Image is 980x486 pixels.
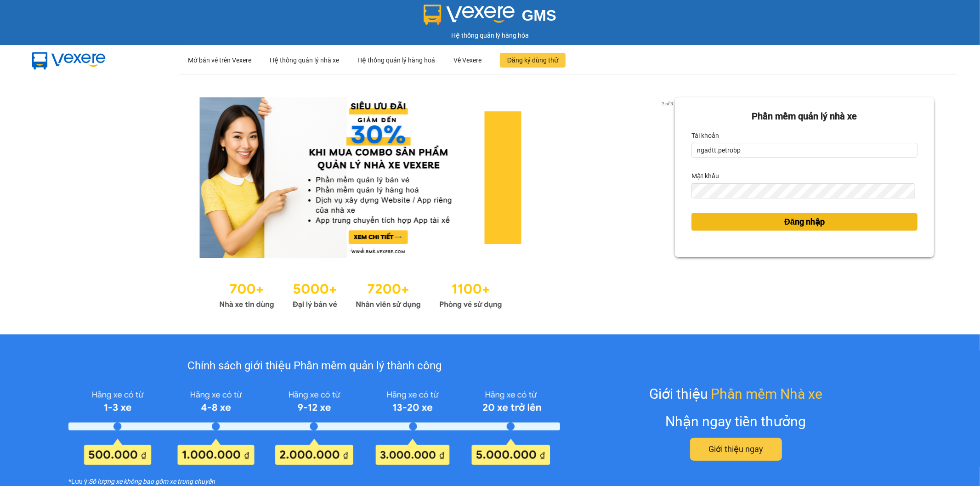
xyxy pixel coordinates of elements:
label: Tài khoản [691,128,719,143]
li: slide item 1 [348,247,351,251]
button: Đăng nhập [691,213,918,231]
div: Phần mềm quản lý nhà xe [691,109,918,124]
span: Giới thiệu ngay [708,443,763,456]
label: Mật khẩu [691,169,719,183]
img: logo 2 [424,5,515,25]
img: Statistics.png [219,277,502,311]
button: Giới thiệu ngay [690,438,782,461]
button: Đăng ký dùng thử [500,53,566,68]
button: previous slide / item [46,97,59,258]
span: Phần mềm Nhà xe [711,383,822,405]
div: Về Vexere [453,45,482,75]
div: Chính sách giới thiệu Phần mềm quản lý thành công [68,357,560,375]
span: Đăng ký dùng thử [507,55,558,65]
span: GMS [522,7,556,24]
li: slide item 3 [370,247,374,251]
div: Mở bán vé trên Vexere [188,45,251,75]
li: slide item 2 [359,247,363,251]
div: Hệ thống quản lý hàng hoá [357,45,435,75]
img: mbUUG5Q.png [23,45,115,75]
div: Giới thiệu [649,383,822,405]
p: 2 of 3 [659,97,675,109]
button: next slide / item [662,97,675,258]
span: Đăng nhập [784,215,825,228]
div: Hệ thống quản lý nhà xe [270,45,339,75]
img: policy-intruduce-detail.png [68,386,560,465]
input: Tài khoản [691,143,918,158]
div: Nhận ngay tiền thưởng [666,411,806,432]
div: Hệ thống quản lý hàng hóa [2,30,978,40]
a: GMS [424,14,556,21]
input: Mật khẩu [691,183,915,198]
